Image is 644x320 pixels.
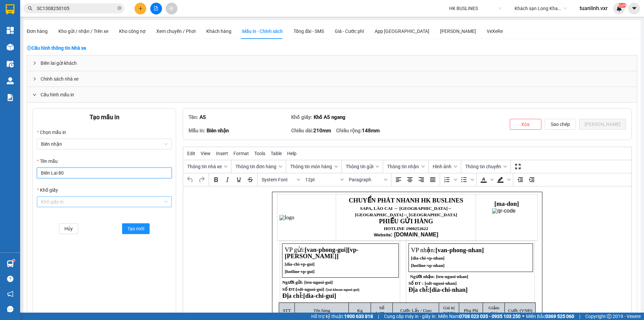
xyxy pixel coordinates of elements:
[300,205,326,209] strong: NV tạo đơn hàng
[7,77,14,84] img: warehouse-icon
[233,161,284,172] button: Thông tin đơn hàng
[150,3,162,14] button: file-add
[7,94,14,101] img: solution-icon
[135,3,146,14] button: plus
[37,157,58,165] label: Tên mẫu
[242,29,283,34] span: Mẫu in - Chính sách
[235,164,276,169] span: Thông tin đơn hàng
[6,4,14,14] img: logo-vxr
[58,29,108,34] span: Kho gửi / nhận / Trên xe
[487,28,503,35] div: VeXeRe
[27,44,637,52] div: Cấu hình thông tin Nhà xe
[189,128,205,134] span: Mẫu in:
[184,161,230,172] button: Thông tin nhà xe
[512,161,524,172] button: Fullscreen
[311,313,373,320] span: Hỗ trợ kỹ thuật:
[27,87,637,102] div: Cấu hình mẫu in
[206,28,231,35] div: Khách hàng
[233,151,249,156] span: Format
[631,5,637,11] span: caret-down
[387,164,419,169] span: Thông tin nhận
[216,151,228,156] span: Insert
[579,119,626,130] button: [PERSON_NAME]
[7,60,14,67] img: warehouse-icon
[27,71,637,87] div: Chính sách nhà xe
[127,225,144,232] span: Tạo mới
[526,174,537,185] button: Increase indent
[521,121,530,128] span: Xóa
[290,164,332,169] span: Thông tin món hàng
[7,291,13,297] span: notification
[37,186,58,194] label: Khổ giấy
[305,177,338,182] span: 12pt
[28,6,33,11] span: search
[33,93,37,97] span: right
[259,174,303,185] button: Fonts
[344,314,373,319] strong: 1900 633 818
[41,139,168,149] span: Biên nhận
[463,161,509,172] button: Thông tin chuyến
[276,199,350,202] span: [ngay-gio-[MEDICAL_DATA][PERSON_NAME]]
[33,77,37,81] span: right
[433,164,451,169] span: Hình ảnh
[27,55,637,71] div: Biên lai gửi khách
[628,3,640,14] button: caret-down
[222,174,233,185] button: Italic
[138,6,143,11] span: plus
[438,313,521,320] span: Miền Nam
[440,28,476,35] div: [PERSON_NAME]
[346,164,373,169] span: Thông tin gửi
[291,114,312,120] span: Khổ giấy:
[154,6,158,11] span: file-add
[404,174,416,185] button: Align center
[465,164,501,169] span: Thông tin chuyến
[187,164,222,169] span: Thông tin nhà xe
[64,225,73,232] span: Hủy
[346,174,390,185] button: Blocks
[122,223,150,234] button: Tạo mới
[441,174,458,185] div: Numbered list
[117,5,121,12] span: close-circle
[616,5,622,11] img: icon-new-feature
[59,223,78,234] button: Hủy
[207,198,261,203] strong: Quét để tra cứu đơn hàng
[117,6,121,10] span: close-circle
[449,3,501,13] span: HK BUSLINES
[362,128,380,134] span: 148mm
[607,314,611,319] span: copyright
[245,174,256,185] button: Strikethrough
[254,151,265,156] span: Tools
[287,151,297,156] span: Help
[393,174,404,185] button: Align left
